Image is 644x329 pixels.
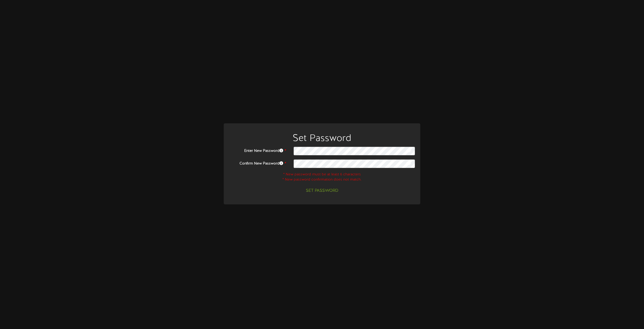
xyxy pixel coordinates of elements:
[303,186,341,195] button: Set Password
[225,159,290,166] label: Confirm New Password
[225,134,419,144] h1: Set Password
[282,178,362,182] span: * New password confirmation does not match.
[283,173,361,176] span: * New password must be at least 6 characters
[225,147,290,154] label: Enter New Password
